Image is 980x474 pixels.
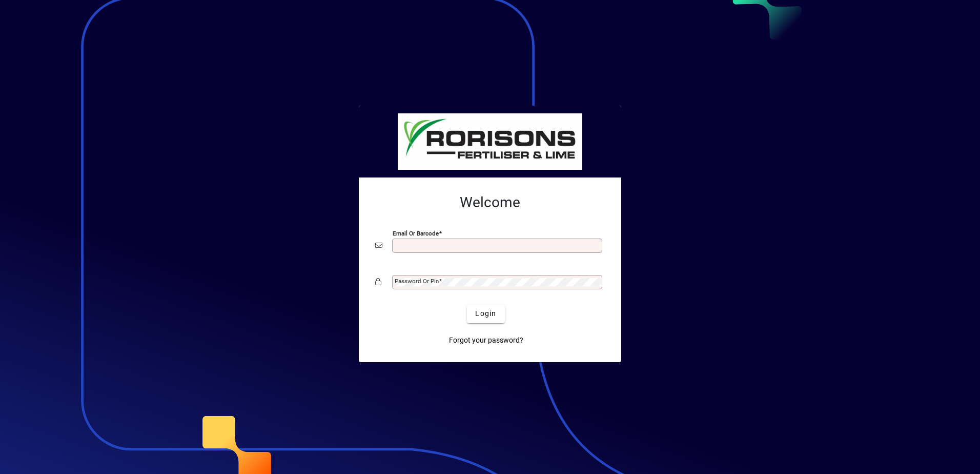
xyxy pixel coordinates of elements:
span: Login [475,308,496,319]
a: Forgot your password? [445,331,527,350]
mat-label: Password or Pin [395,278,439,285]
mat-label: Email or Barcode [393,229,439,236]
h2: Welcome [375,194,605,211]
button: Login [467,305,504,323]
span: Forgot your password? [449,335,523,346]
